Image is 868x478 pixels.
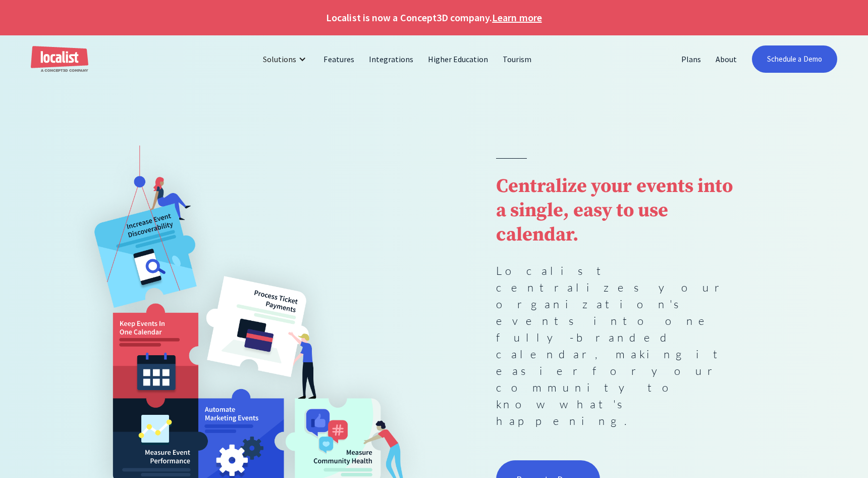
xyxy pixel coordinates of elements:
[255,47,316,71] div: Solutions
[362,47,421,71] a: Integrations
[496,174,733,247] strong: Centralize your events into a single, easy to use calendar.
[263,53,296,65] div: Solutions
[496,47,539,71] a: Tourism
[709,47,744,71] a: About
[421,47,496,71] a: Higher Education
[492,10,541,25] a: Learn more
[31,46,88,73] a: home
[316,47,361,71] a: Features
[752,45,837,73] a: Schedule a Demo
[496,262,744,429] p: Localist centralizes your organization's events into one fully-branded calendar, making it easier...
[674,47,709,71] a: Plans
